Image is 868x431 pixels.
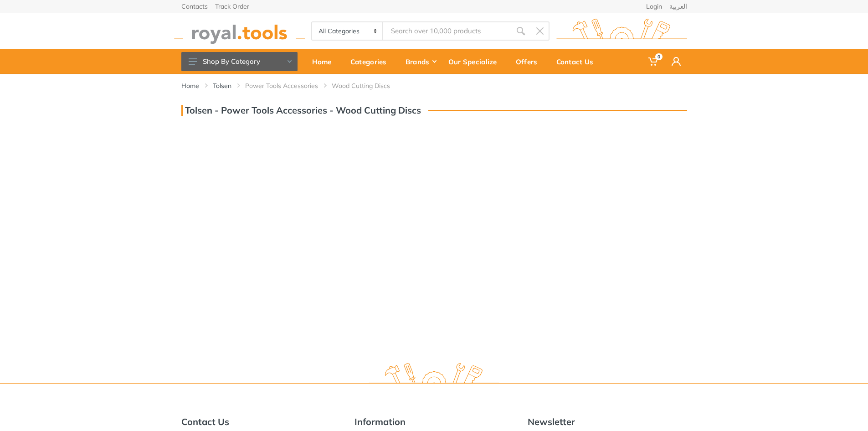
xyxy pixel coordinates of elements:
img: royal.tools Logo [369,363,499,388]
div: Contact Us [550,52,606,71]
a: Offers [509,49,550,74]
a: Tolsen [213,81,231,90]
div: Offers [509,52,550,71]
div: Our Specialize [442,52,509,71]
h5: Newsletter [528,416,687,427]
a: Contacts [181,3,208,10]
button: Shop By Category [181,52,298,71]
h5: Contact Us [181,416,341,427]
a: Track Order [215,3,249,10]
span: 0 [655,53,663,60]
a: Home [181,81,199,90]
a: Contact Us [550,49,606,74]
img: royal.tools Logo [174,19,305,44]
a: Power Tools Accessories [245,81,318,90]
li: Wood Cutting Discs [332,81,404,90]
h5: Information [354,416,514,427]
a: Home [306,49,344,74]
a: Categories [344,49,399,74]
input: Site search [383,21,511,41]
a: 0 [642,49,665,74]
a: Our Specialize [442,49,509,74]
div: Brands [399,52,442,71]
a: العربية [669,3,687,10]
img: royal.tools Logo [556,19,687,44]
div: Home [306,52,344,71]
a: Login [646,3,662,10]
select: Category [312,22,384,40]
nav: breadcrumb [181,81,687,90]
h3: Tolsen - Power Tools Accessories - Wood Cutting Discs [181,105,421,116]
div: Categories [344,52,399,71]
